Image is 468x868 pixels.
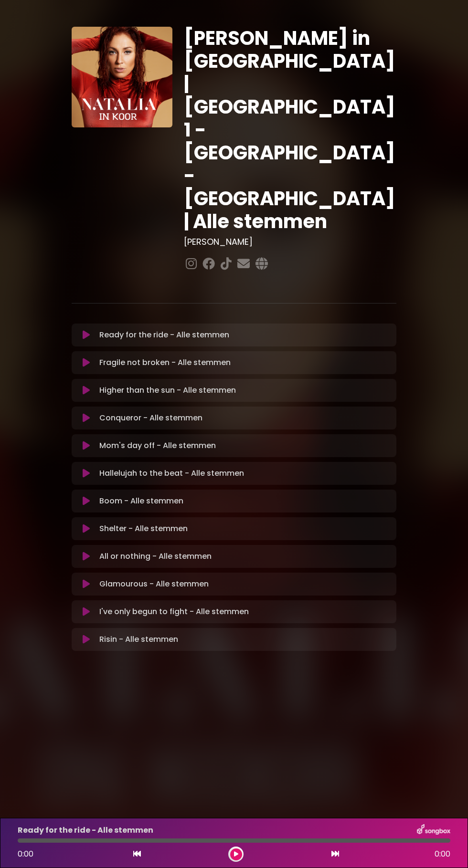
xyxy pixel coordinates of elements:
p: Fragile not broken - Alle stemmen [99,357,231,368]
p: Boom - Alle stemmen [99,495,183,507]
p: Ready for the ride - Alle stemmen [99,329,229,341]
p: I've only begun to fight - Alle stemmen [99,606,249,617]
p: Hallelujah to the beat - Alle stemmen [99,468,244,479]
h3: [PERSON_NAME] [184,237,396,247]
p: Higher than the sun - Alle stemmen [99,385,236,396]
p: Risin - Alle stemmen [99,634,178,645]
p: All or nothing - Alle stemmen [99,551,212,562]
p: Glamourous - Alle stemmen [99,578,209,590]
h1: [PERSON_NAME] in [GEOGRAPHIC_DATA] | [GEOGRAPHIC_DATA] 1 - [GEOGRAPHIC_DATA] - [GEOGRAPHIC_DATA] ... [184,27,396,233]
p: Mom's day off - Alle stemmen [99,440,216,451]
p: Conqueror - Alle stemmen [99,412,202,424]
p: Shelter - Alle stemmen [99,523,188,534]
img: YTVS25JmS9CLUqXqkEhs [72,27,172,127]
